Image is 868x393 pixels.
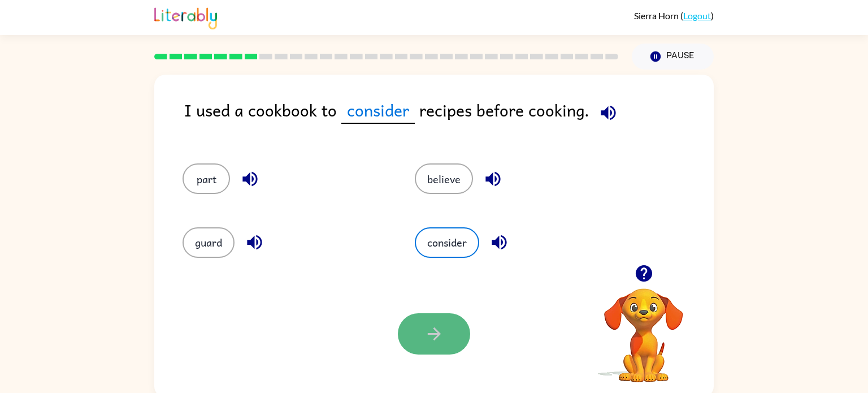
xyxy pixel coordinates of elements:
button: part [183,163,230,194]
button: Pause [632,44,714,70]
a: Logout [683,10,711,21]
span: consider [341,97,415,124]
span: Sierra Horn [634,10,680,21]
video: Your browser must support playing .mp4 files to use Literably. Please try using another browser. [587,271,700,384]
div: I used a cookbook to recipes before cooking. [184,97,714,141]
img: Literably [154,5,217,29]
button: believe [415,163,473,194]
div: ( ) [634,10,714,21]
button: consider [415,227,479,258]
button: guard [183,227,235,258]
